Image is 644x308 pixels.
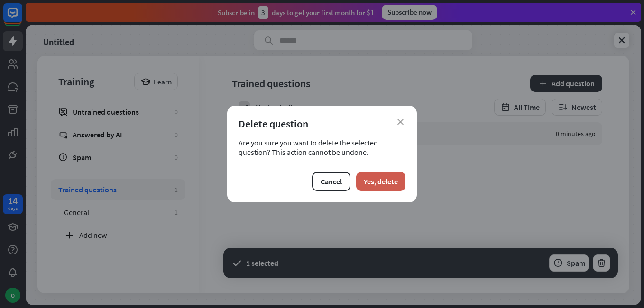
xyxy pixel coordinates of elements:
[356,172,405,191] button: Yes, delete
[239,138,405,157] div: Are you sure you want to delete the selected question? This action cannot be undone.
[397,119,404,125] i: close
[239,117,405,130] div: Delete question
[312,172,350,191] button: Cancel
[8,4,36,32] button: Open LiveChat chat widget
